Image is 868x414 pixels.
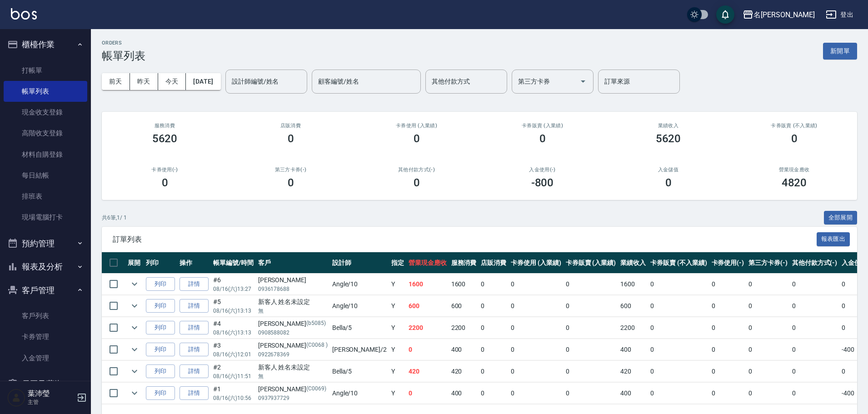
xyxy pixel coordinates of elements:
p: 0936178688 [258,285,328,293]
h3: 5620 [656,132,681,145]
a: 報表匯出 [817,234,850,243]
p: 08/16 (六) 11:51 [213,372,254,380]
a: 打帳單 [4,60,87,81]
td: 0 [564,274,619,295]
h3: 0 [665,176,672,189]
td: 0 [648,361,709,382]
h3: 0 [288,132,294,145]
a: 客戶列表 [4,305,87,326]
td: 0 [746,361,790,382]
button: 報表及分析 [4,255,87,279]
h2: 其他付款方式(-) [364,167,469,173]
button: 全部展開 [824,211,858,225]
td: 0 [479,339,509,360]
p: 主管 [28,398,74,406]
td: 0 [648,383,709,404]
img: Person [7,389,25,407]
button: 登出 [822,6,857,23]
p: 08/16 (六) 13:27 [213,285,254,293]
td: [PERSON_NAME] /2 [330,339,389,360]
td: 400 [618,383,648,404]
a: 詳情 [180,299,209,313]
h2: 店販消費 [239,123,343,129]
button: save [716,5,734,24]
button: 員工及薪資 [4,372,87,396]
th: 指定 [389,252,406,274]
td: 0 [564,361,619,382]
td: 2200 [406,317,449,339]
td: 0 [790,361,840,382]
td: 600 [449,295,479,317]
h3: 0 [162,176,168,189]
td: 0 [509,339,564,360]
th: 第三方卡券(-) [746,252,790,274]
h3: 帳單列表 [102,50,145,62]
td: 0 [790,383,840,404]
td: 0 [648,274,709,295]
a: 詳情 [180,386,209,400]
th: 客戶 [256,252,330,274]
td: 0 [509,383,564,404]
td: 0 [564,339,619,360]
th: 服務消費 [449,252,479,274]
a: 詳情 [180,277,209,291]
h5: 葉沛瑩 [28,389,74,398]
h3: -800 [531,176,554,189]
a: 入金管理 [4,348,87,369]
td: 0 [564,295,619,317]
td: 0 [479,383,509,404]
button: 列印 [146,386,175,400]
td: 600 [618,295,648,317]
td: 0 [509,295,564,317]
button: 名[PERSON_NAME] [739,5,818,24]
div: 新客人 姓名未設定 [258,297,328,307]
p: 無 [258,372,328,380]
td: Bella /5 [330,361,389,382]
td: 400 [449,339,479,360]
p: 08/16 (六) 13:13 [213,329,254,337]
h3: 0 [414,176,420,189]
td: 0 [509,317,564,339]
td: 0 [564,383,619,404]
span: 訂單列表 [113,235,817,244]
td: 400 [449,383,479,404]
td: Angle /10 [330,295,389,317]
th: 卡券販賣 (不入業績) [648,252,709,274]
td: #6 [211,274,256,295]
td: 0 [709,317,747,339]
h2: 第三方卡券(-) [239,167,343,173]
th: 店販消費 [479,252,509,274]
td: 2200 [449,317,479,339]
p: (C0068 ) [306,341,328,350]
td: 0 [509,361,564,382]
h2: 卡券販賣 (不入業績) [742,123,846,129]
div: [PERSON_NAME] [258,384,328,394]
td: 0 [709,383,747,404]
button: 櫃檯作業 [4,33,87,56]
p: 08/16 (六) 13:13 [213,307,254,315]
button: 前天 [102,73,130,90]
h3: 0 [288,176,294,189]
h3: 0 [414,132,420,145]
button: expand row [128,343,141,356]
button: 列印 [146,343,175,357]
td: 1600 [618,274,648,295]
td: 0 [790,317,840,339]
td: 0 [509,274,564,295]
th: 卡券使用(-) [709,252,747,274]
td: #5 [211,295,256,317]
td: Y [389,274,406,295]
td: 0 [479,317,509,339]
td: #3 [211,339,256,360]
a: 高階收支登錄 [4,123,87,144]
p: 共 6 筆, 1 / 1 [102,214,127,222]
a: 材料自購登錄 [4,144,87,165]
button: 列印 [146,364,175,379]
p: (C0069) [306,384,326,394]
td: 0 [648,339,709,360]
h2: 營業現金應收 [742,167,846,173]
h2: 卡券使用(-) [113,167,217,173]
a: 詳情 [180,343,209,357]
p: 0937937729 [258,394,328,402]
h2: ORDERS [102,40,145,46]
